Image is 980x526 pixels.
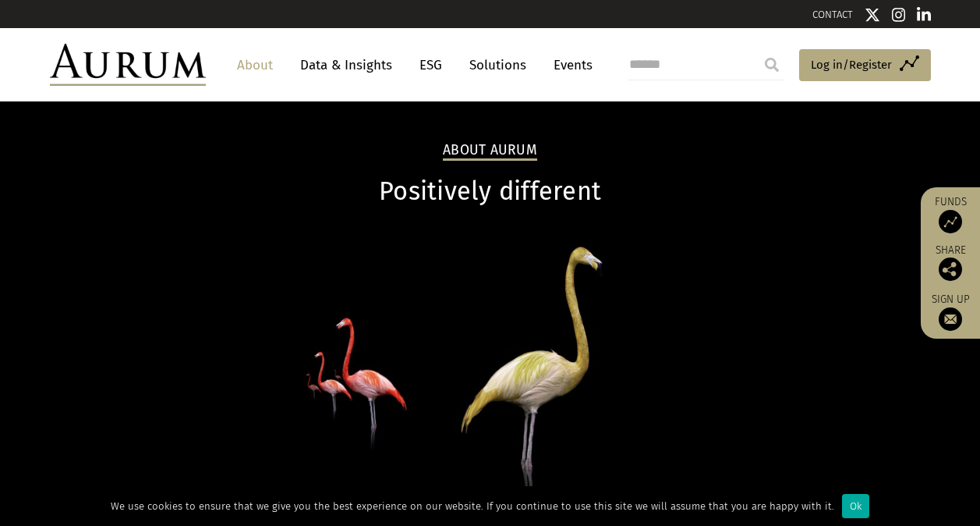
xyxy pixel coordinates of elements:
div: Ok [842,494,869,518]
a: Data & Insights [292,51,400,80]
img: Access Funds [939,210,962,233]
a: Funds [929,195,972,233]
div: Share [929,245,972,281]
a: Log in/Register [799,49,931,82]
img: Instagram icon [892,7,906,23]
img: Sign up to our newsletter [939,307,962,331]
img: Share this post [939,258,962,281]
img: Twitter icon [865,7,880,23]
img: Aurum [50,44,206,86]
a: Sign up [929,293,972,331]
span: Log in/Register [811,55,892,74]
input: Submit [756,49,787,80]
a: About [229,51,281,80]
h2: About Aurum [443,142,537,161]
a: ESG [412,51,450,80]
h1: Positively different [50,176,931,207]
img: Linkedin icon [917,7,931,23]
a: CONTACT [812,9,853,20]
a: Solutions [462,51,534,80]
a: Events [546,51,593,80]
